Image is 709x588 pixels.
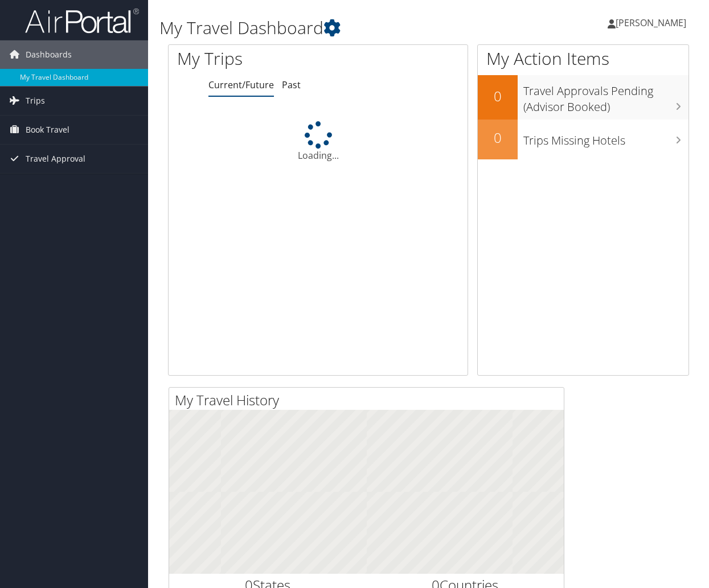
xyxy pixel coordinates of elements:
[282,79,301,91] a: Past
[478,47,689,71] h1: My Action Items
[478,128,518,147] h2: 0
[26,116,69,144] span: Book Travel
[478,87,518,106] h2: 0
[25,7,139,34] img: airportal-logo.png
[175,390,564,410] h2: My Travel History
[177,47,335,71] h1: My Trips
[159,16,518,40] h1: My Travel Dashboard
[478,120,689,159] a: 0Trips Missing Hotels
[26,145,85,173] span: Travel Approval
[608,6,698,40] a: [PERSON_NAME]
[523,127,689,149] h3: Trips Missing Hotels
[26,40,72,69] span: Dashboards
[478,75,689,119] a: 0Travel Approvals Pending (Advisor Booked)
[523,77,689,115] h3: Travel Approvals Pending (Advisor Booked)
[616,17,686,29] span: [PERSON_NAME]
[208,79,274,91] a: Current/Future
[169,121,468,162] div: Loading...
[26,87,45,115] span: Trips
